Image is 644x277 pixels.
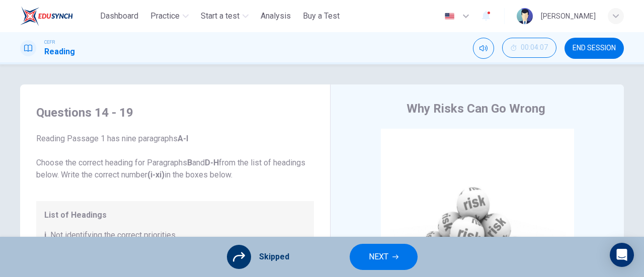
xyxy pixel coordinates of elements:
h4: Why Risks Can Go Wrong [407,101,545,117]
span: i [44,229,46,241]
div: [PERSON_NAME] [541,10,596,22]
span: END SESSION [573,44,616,52]
img: ELTC logo [20,6,73,26]
button: Practice [146,7,193,25]
img: Profile picture [517,8,533,24]
span: Not identifying the correct priorities [50,229,176,241]
span: Dashboard [100,10,138,22]
span: Skipped [259,251,289,263]
span: Buy a Test [303,10,340,22]
b: B [187,158,192,167]
span: Start a test [201,10,239,22]
button: END SESSION [565,38,624,59]
span: Practice [150,10,180,22]
button: Dashboard [96,7,142,25]
div: Hide [502,38,556,59]
b: D-H [205,158,219,167]
h4: Questions 14 - 19 [36,105,314,121]
h1: Reading [44,46,75,58]
button: 00:04:07 [502,38,556,58]
button: Start a test [197,7,253,25]
b: A-I [178,134,188,143]
img: en [443,13,456,20]
div: Mute [473,38,494,59]
button: NEXT [350,244,418,270]
div: Open Intercom Messenger [610,243,634,267]
a: ELTC logo [20,6,96,26]
span: 00:04:07 [521,44,548,52]
b: (i-xi) [147,170,165,179]
span: Reading Passage 1 has nine paragraphs Choose the correct heading for Paragraphs and from the list... [36,133,314,181]
span: Analysis [261,10,291,22]
span: CEFR [44,39,55,46]
span: List of Headings [44,209,306,221]
button: Analysis [257,7,295,25]
button: Buy a Test [299,7,344,25]
span: NEXT [369,250,388,264]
